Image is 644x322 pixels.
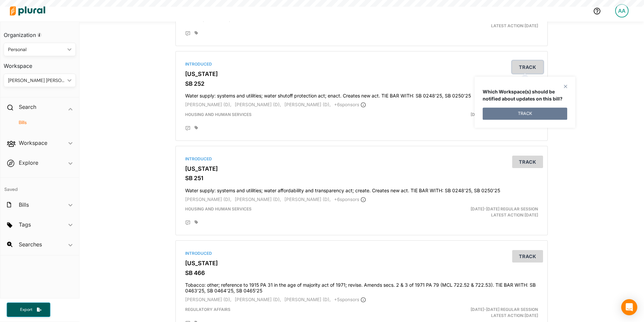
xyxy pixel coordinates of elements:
[334,297,366,302] span: + 5 sponsor s
[422,17,543,29] div: Latest Action: [DATE]
[185,206,252,211] span: HOUSING AND HUMAN SERVICES
[185,220,191,226] div: Add Position Statement
[185,71,538,77] h3: [US_STATE]
[185,90,538,99] h4: Water supply: systems and utilities; water shutoff protection act; enact. Creates new act. TIE BA...
[19,103,36,111] h2: Search
[185,185,538,194] h4: Water supply: systems and utilities; water affordability and transparency act; create. Creates ne...
[235,102,281,107] span: [PERSON_NAME] (D),
[615,4,629,17] div: AA
[19,221,31,228] h2: Tags
[512,61,543,73] button: Track
[471,307,538,312] span: [DATE]-[DATE] Regular Session
[422,206,543,218] div: Latest Action: [DATE]
[15,307,37,313] span: Export
[36,32,42,38] div: Tooltip anchor
[10,119,72,126] a: Bills
[185,112,252,117] span: HOUSING AND HUMAN SERVICES
[185,197,231,202] span: [PERSON_NAME] (D),
[185,80,538,87] h3: SB 252
[610,1,634,20] a: AA
[195,31,198,35] div: Add tags
[19,241,42,248] h2: Searches
[284,297,331,302] span: [PERSON_NAME] (D),
[185,156,538,162] div: Introduced
[334,197,366,202] span: + 6 sponsor s
[284,197,331,202] span: [PERSON_NAME] (D),
[235,197,281,202] span: [PERSON_NAME] (D),
[195,220,198,224] div: Add tags
[185,270,538,276] h3: SB 466
[185,31,191,36] div: Add Position Statement
[185,260,538,267] h3: [US_STATE]
[8,77,65,84] div: [PERSON_NAME] [PERSON_NAME]-MUTAKALLIM
[185,61,538,67] div: Introduced
[195,126,198,130] div: Add tags
[621,299,637,315] div: Open Intercom Messenger
[512,250,543,263] button: Track
[483,108,567,120] button: TRACK
[4,56,76,71] h3: Workspace
[471,206,538,211] span: [DATE]-[DATE] Regular Session
[0,178,79,194] h4: Saved
[284,102,331,107] span: [PERSON_NAME] (D),
[7,303,50,317] button: Export
[185,175,538,182] h3: SB 251
[334,102,366,107] span: + 6 sponsor s
[19,139,47,147] h2: Workspace
[422,112,543,124] div: Latest Action: [DATE]
[185,307,230,312] span: REGULATORY AFFAIRS
[185,102,231,107] span: [PERSON_NAME] (D),
[185,279,538,294] h4: Tobacco: other; reference to 1915 PA 31 in the age of majority act of 1971; revise. Amends secs. ...
[8,46,65,53] div: Personal
[19,201,29,208] h2: Bills
[483,88,567,102] p: Which Workspace(s) should be notified about updates on this bill?
[19,159,38,166] h2: Explore
[185,165,538,172] h3: [US_STATE]
[512,156,543,168] button: Track
[471,112,538,117] span: [DATE]-[DATE] Regular Session
[4,25,76,40] h3: Organization
[185,126,191,131] div: Add Position Statement
[185,297,231,302] span: [PERSON_NAME] (D),
[422,307,543,319] div: Latest Action: [DATE]
[185,250,538,256] div: Introduced
[235,297,281,302] span: [PERSON_NAME] (D),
